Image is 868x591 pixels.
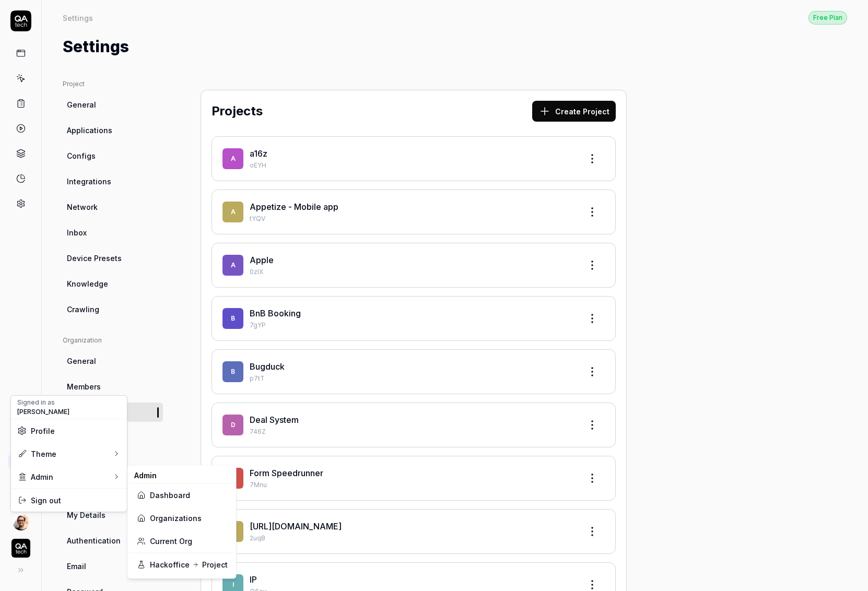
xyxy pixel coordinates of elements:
a: Dashboard [136,483,228,506]
span: Profile [31,425,55,436]
div: Signed in as [17,398,69,407]
a: Current Org [136,529,228,552]
div: Admin [130,468,234,483]
div: Theme [17,448,56,459]
a: Hackoffice Project [136,553,228,576]
span: Sign out [31,495,61,506]
div: Sign out [11,489,127,512]
a: Profile [17,425,121,436]
span: [PERSON_NAME] [17,407,69,417]
div: Admin [17,471,53,482]
a: Organizations [136,506,228,529]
